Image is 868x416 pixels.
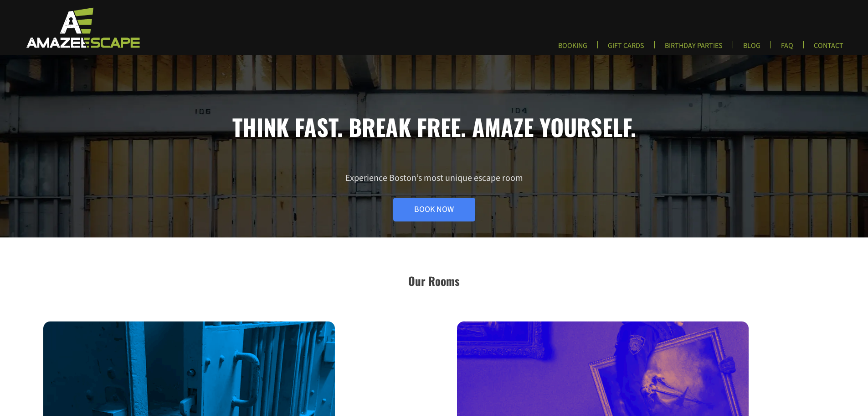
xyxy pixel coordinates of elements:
[43,113,825,140] h1: Think fast. Break free. Amaze yourself.
[551,41,595,56] a: BOOKING
[15,6,149,48] img: Escape Room Game in Boston Area
[736,41,768,56] a: BLOG
[774,41,801,56] a: FAQ
[657,41,730,56] a: BIRTHDAY PARTIES
[601,41,652,56] a: GIFT CARDS
[43,172,825,221] p: Experience Boston’s most unique escape room
[393,198,475,221] a: Book Now
[806,41,851,56] a: CONTACT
